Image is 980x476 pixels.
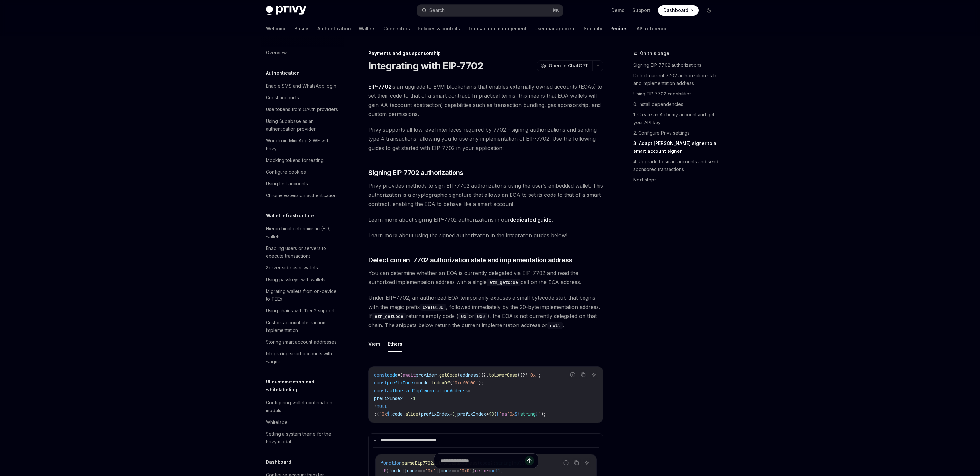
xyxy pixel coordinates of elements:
[261,274,344,285] a: Using passkeys with wallets
[368,125,603,152] span: Privy supports all low level interfaces required by 7702 - signing authorizations and sending typ...
[388,336,402,352] button: Ethers
[520,411,536,417] span: string
[368,215,603,224] span: Learn more about signing EIP-7702 authorizations in our .
[317,21,351,36] a: Authentication
[507,411,515,417] span: `0x
[261,223,344,242] a: Hierarchical deterministic (HD) wallets
[372,313,406,320] code: eth_getCode
[266,180,308,188] div: Using test accounts
[266,378,344,394] h5: UI customization and whitelabeling
[266,276,325,283] div: Using passkeys with wallets
[266,399,340,414] div: Configuring wallet confirmation modals
[468,21,526,36] a: Transaction management
[368,50,603,57] div: Payments and gas sponsorship
[403,411,405,417] span: .
[261,428,344,448] a: Setting a system theme for the Privy modal
[403,396,411,401] span: ===
[266,287,340,303] div: Migrating wallets from on-device to TEEs
[261,115,344,135] a: Using Supabase as an authentication provider
[266,307,335,315] div: Using chains with Tier 2 support
[525,456,534,465] button: Send message
[266,106,338,113] div: Use tokens from OAuth providers
[266,82,336,90] div: Enable SMS and WhatsApp login
[439,372,457,378] span: getCode
[534,21,576,36] a: User management
[418,21,460,36] a: Policies & controls
[633,175,719,185] a: Next steps
[261,397,344,416] a: Configuring wallet confirmation modals
[416,380,418,386] span: =
[368,293,603,330] span: Under EIP-7702, an authorized EOA temporarily exposes a small bytecode stub that begins with the ...
[633,156,719,175] a: 4. Upgrade to smart accounts and send sponsored transactions
[261,348,344,368] a: Integrating smart accounts with wagmi
[497,411,499,417] span: }
[429,380,431,386] span: .
[579,370,587,379] button: Copy the contents from the code block
[266,458,291,466] h5: Dashboard
[374,396,403,401] span: prefixIndex
[633,70,719,89] a: Detect current 7702 authorization state and implementation address
[460,372,478,378] span: address
[261,178,344,190] a: Using test accounts
[552,8,559,13] span: ⌘ K
[610,21,629,36] a: Recipes
[368,268,603,287] span: You can determine whether an EOA is currently delegated via EIP-7702 and read the authorized impl...
[266,117,340,133] div: Using Supabase as an authentication provider
[478,372,489,378] span: ))?.
[266,49,287,57] div: Overview
[494,411,497,417] span: )
[547,322,563,329] code: null
[450,380,452,386] span: (
[538,372,541,378] span: ;
[266,137,340,152] div: Worldcoin Mini App SIWE with Privy
[387,388,468,394] span: authorizedImplementationAddress
[261,336,344,348] a: Storing smart account addresses
[261,317,344,336] a: Custom account abstraction implementation
[266,264,318,272] div: Server-side user wallets
[633,109,719,128] a: 1. Create an Alchemy account and get your API key
[392,411,403,417] span: code
[266,168,306,176] div: Configure cookies
[387,380,416,386] span: prefixIndex
[537,60,592,71] button: Open in ChatGPT
[377,411,379,417] span: (
[633,89,719,99] a: Using EIP-7702 capabilities
[632,7,650,14] a: Support
[510,216,552,223] a: dedicated guide
[261,305,344,317] a: Using chains with Tier 2 support
[266,430,340,446] div: Setting a system theme for the Privy modal
[397,372,400,378] span: =
[431,380,450,386] span: indexOf
[266,338,337,346] div: Storing smart account addresses
[640,50,669,57] span: On this page
[517,372,523,378] span: ()
[541,411,546,417] span: );
[377,403,387,409] span: null
[387,372,397,378] span: code
[429,7,448,14] div: Search...
[704,5,714,16] button: Toggle dark mode
[499,411,502,417] span: `
[261,416,344,428] a: Whitelabel
[637,21,668,36] a: API reference
[457,411,486,417] span: prefixIndex
[549,63,588,69] span: Open in ChatGPT
[437,372,439,378] span: .
[368,168,463,177] span: Signing EIP-7702 authorizations
[261,285,344,305] a: Migrating wallets from on-device to TEEs
[374,411,377,417] span: :
[584,21,602,36] a: Security
[420,304,446,311] code: 0xef0100
[413,396,416,401] span: 1
[266,244,340,260] div: Enabling users or servers to execute transactions
[418,411,421,417] span: (
[261,154,344,166] a: Mocking tokens for testing
[261,190,344,201] a: Chrome extension authentication
[374,388,387,394] span: const
[261,166,344,178] a: Configure cookies
[487,279,521,286] code: eth_getCode
[266,21,287,36] a: Welcome
[474,313,487,320] code: 0x0
[663,7,688,14] span: Dashboard
[387,411,392,417] span: ${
